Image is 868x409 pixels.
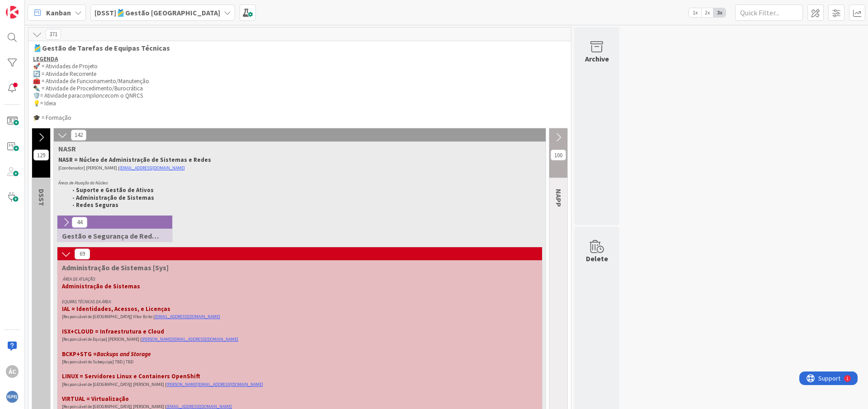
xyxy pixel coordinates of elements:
em: compliance [80,92,108,99]
p: 🚀 = Atividades de Projeto [33,63,566,70]
a: [EMAIL_ADDRESS][DOMAIN_NAME] [155,314,220,320]
span: Support [19,1,41,12]
strong: IAL = Identidades, Acessos, e Licenças [62,305,170,313]
p: 🎓 = Formação [33,114,566,122]
strong: Redes Seguras [76,201,118,209]
p: ✒️ = Atividade de Procedimento/Burocrática [33,85,566,92]
span: 2x [701,8,713,17]
strong: VIRTUAL = Virtualização [62,395,129,403]
img: avatar [6,390,19,403]
span: [Responsável de [GEOGRAPHIC_DATA]] [PERSON_NAME] | [62,381,166,387]
strong: NASR = Núcleo de Administração de Sistemas e Redes [58,156,211,164]
div: Delete [586,253,608,264]
strong: BCKP+STG = [62,350,152,358]
p: 🛡️= Atividade para com o QNRCS [33,92,566,99]
input: Quick Filter... [735,5,803,21]
strong: ISX+CLOUD = Infraestrutura e Cloud [62,328,164,335]
a: [PERSON_NAME][EMAIL_ADDRESS][DOMAIN_NAME] [166,381,263,387]
em: ÁREA DE ATUAÇÃO: [63,276,96,282]
em: Áreas de Atuação do Núcleo: [58,180,108,186]
em: EQUIPAS TÉCNICAS DA ÁREA: [62,299,112,305]
span: [Responsável de [GEOGRAPHIC_DATA]] Vítor Brito | [62,314,155,320]
span: DSST [37,189,46,206]
span: 371 [46,29,61,40]
span: 1x [689,8,701,17]
span: 100 [551,150,566,160]
span: Gestão e Segurança de Redes de Comunicação [GSRC] [62,231,161,240]
a: [PERSON_NAME][EMAIL_ADDRESS][DOMAIN_NAME] [142,336,238,342]
div: 1 [47,4,49,11]
strong: LINUX = Servidores Linux e Containers OpenShift [62,372,200,380]
span: 129 [33,150,49,160]
strong: Suporte e Gestão de Ativos [76,186,154,194]
p: 💡= Ideia [33,100,566,107]
span: NAPP [554,189,563,207]
span: 3x [713,8,726,17]
span: 44 [72,217,87,228]
div: Archive [585,53,609,64]
u: LEGENDA [33,55,58,63]
span: NASR [58,144,534,153]
b: [DSST]🎽Gestão [GEOGRAPHIC_DATA] [94,8,220,17]
span: 142 [71,130,86,141]
em: Backups and Storage [97,350,151,358]
span: Kanban [46,7,71,18]
p: 🧰 = Atividade de Funcionamento/Manutenção [33,78,566,85]
span: Administração de Sistemas [Sys] [62,263,531,272]
span: [Responsável de Subequipa] TBD | TBD [62,359,133,365]
a: [EMAIL_ADDRESS][DOMAIN_NAME] [119,165,185,171]
span: 🎽Gestão de Tarefas de Equipas Técnicas [33,43,560,52]
strong: Administração de Sistemas [76,194,154,202]
strong: Administração de Sistemas [62,282,140,290]
img: Visit kanbanzone.com [6,6,19,19]
div: ÁC [6,365,19,378]
p: 🔄 = Atividade Recorrente [33,71,566,78]
span: [Responsável de Equipa] [PERSON_NAME] | [62,336,142,342]
span: 69 [75,249,90,259]
span: [Coordenador] [PERSON_NAME] | [58,165,119,171]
